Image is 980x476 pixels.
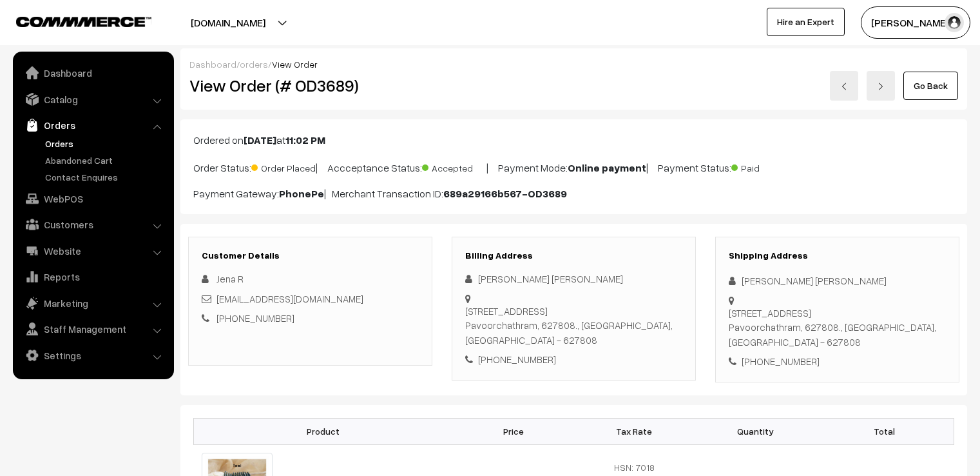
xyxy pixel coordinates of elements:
[193,158,954,175] p: Order Status: | Accceptance Status: | Payment Mode: | Payment Status:
[202,250,419,261] h3: Customer Details
[729,273,946,288] div: [PERSON_NAME] [PERSON_NAME]
[193,186,954,201] p: Payment Gateway: | Merchant Transaction ID:
[194,418,453,444] th: Product
[279,187,324,200] b: PhonePe
[16,61,169,84] a: Dashboard
[240,59,268,70] a: orders
[422,158,486,175] span: Accepted
[216,273,244,284] span: Jena R
[443,187,567,200] b: 689a29166b567-OD3689
[189,57,958,71] div: / /
[840,83,848,90] img: left-arrow.png
[16,17,151,26] img: COMMMERCE
[16,88,169,111] a: Catalog
[42,154,169,167] a: Abandoned Cart
[16,213,169,236] a: Customers
[729,306,946,350] div: [STREET_ADDRESS] Pavoorchathram, 627808., [GEOGRAPHIC_DATA], [GEOGRAPHIC_DATA] - 627808
[729,354,946,369] div: [PHONE_NUMBER]
[877,83,885,90] img: right-arrow.png
[16,13,129,28] a: COMMMERCE
[216,312,294,324] a: [PHONE_NUMBER]
[16,317,169,341] a: Staff Management
[16,187,169,210] a: WebPOS
[146,6,311,39] button: [DOMAIN_NAME]
[251,158,316,175] span: Order Placed
[861,6,970,39] button: [PERSON_NAME]
[903,72,958,100] a: Go Back
[244,134,276,146] b: [DATE]
[16,344,169,367] a: Settings
[453,418,574,444] th: Price
[465,272,682,286] div: [PERSON_NAME] [PERSON_NAME]
[568,161,646,174] b: Online payment
[193,132,954,148] p: Ordered on at
[16,239,169,263] a: Website
[945,13,964,32] img: user
[573,418,695,444] th: Tax Rate
[189,75,433,95] h2: View Order (# OD3689)
[816,418,954,444] th: Total
[731,158,796,175] span: Paid
[465,304,682,348] div: [STREET_ADDRESS] Pavoorchathram, 627808., [GEOGRAPHIC_DATA], [GEOGRAPHIC_DATA] - 627808
[42,170,169,184] a: Contact Enquires
[272,59,318,70] span: View Order
[16,292,169,315] a: Marketing
[729,250,946,261] h3: Shipping Address
[216,293,363,304] a: [EMAIL_ADDRESS][DOMAIN_NAME]
[16,265,169,288] a: Reports
[189,59,236,70] a: Dashboard
[465,250,682,261] h3: Billing Address
[16,114,169,137] a: Orders
[42,137,169,150] a: Orders
[767,8,845,36] a: Hire an Expert
[285,134,325,146] b: 11:02 PM
[465,352,682,367] div: [PHONE_NUMBER]
[695,418,816,444] th: Quantity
